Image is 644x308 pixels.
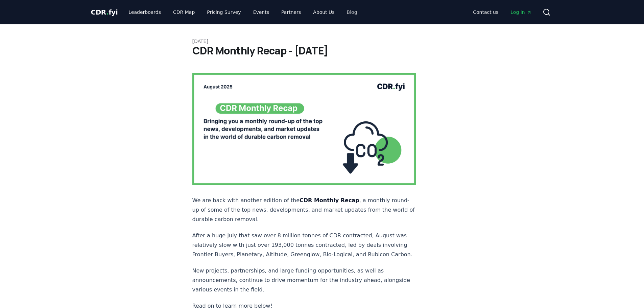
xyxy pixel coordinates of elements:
[91,7,118,17] a: CDR.fyi
[192,73,416,185] img: blog post image
[192,196,416,224] p: We are back with another edition of the , a monthly round-up of some of the top news, development...
[192,45,452,57] h1: CDR Monthly Recap - [DATE]
[276,6,306,18] a: Partners
[300,197,359,204] strong: CDR Monthly Recap
[308,6,340,18] a: About Us
[201,6,246,18] a: Pricing Survey
[123,6,362,18] nav: Main
[468,6,537,18] nav: Main
[248,6,275,18] a: Events
[192,231,416,259] p: After a huge July that saw over 8 million tonnes of CDR contracted, August was relatively slow wi...
[192,38,452,45] p: [DATE]
[505,6,537,18] a: Log in
[192,266,416,294] p: New projects, partnerships, and large funding opportunities, as well as announcements, continue t...
[123,6,166,18] a: Leaderboards
[168,6,200,18] a: CDR Map
[468,6,504,18] a: Contact us
[106,8,109,16] span: .
[341,6,363,18] a: Blog
[91,8,118,16] span: CDR fyi
[510,9,531,16] span: Log in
